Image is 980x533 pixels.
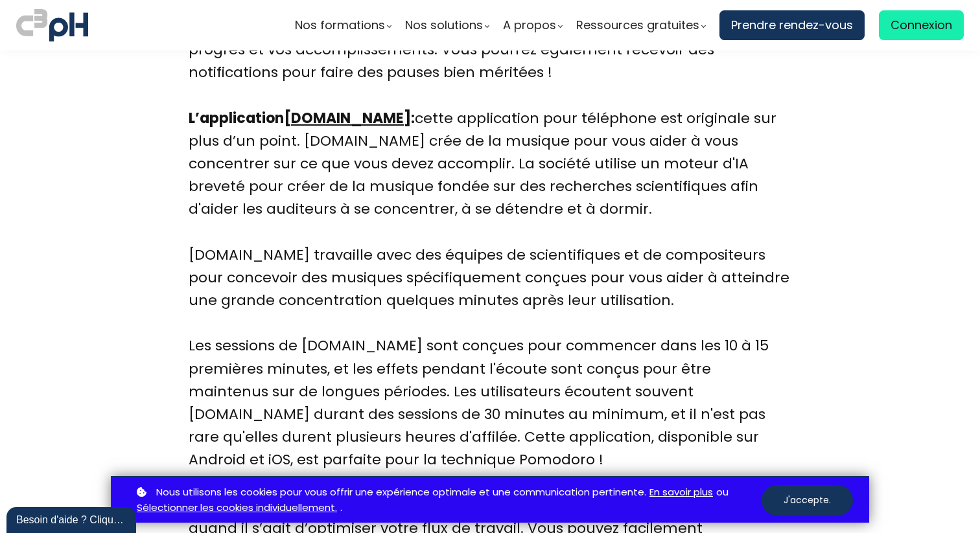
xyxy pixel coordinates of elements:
a: Connexion [879,10,964,40]
span: Nos solutions [405,16,483,35]
span: Nous utilisons les cookies pour vous offrir une expérience optimale et une communication pertinente. [156,484,646,501]
strong: L’application : [189,108,415,128]
img: logo C3PH [16,6,88,44]
div: cette application pour téléphone est originale sur plus d’un point. [DOMAIN_NAME] crée de la musi... [189,107,791,335]
span: Nos formations [295,16,385,35]
iframe: chat widget [6,505,139,533]
a: [DOMAIN_NAME] [284,108,411,128]
span: A propos [503,16,556,35]
div: Les sessions de [DOMAIN_NAME] sont conçues pour commencer dans les 10 à 15 premières minutes, et ... [189,334,791,471]
span: Connexion [891,16,952,35]
a: Sélectionner les cookies individuellement. [137,500,337,516]
span: Prendre rendez-vous [731,16,853,35]
button: J'accepte. [762,485,853,516]
a: Prendre rendez-vous [719,10,865,40]
a: En savoir plus [649,484,713,501]
span: Ressources gratuites [576,16,699,35]
p: ou . [134,484,762,517]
